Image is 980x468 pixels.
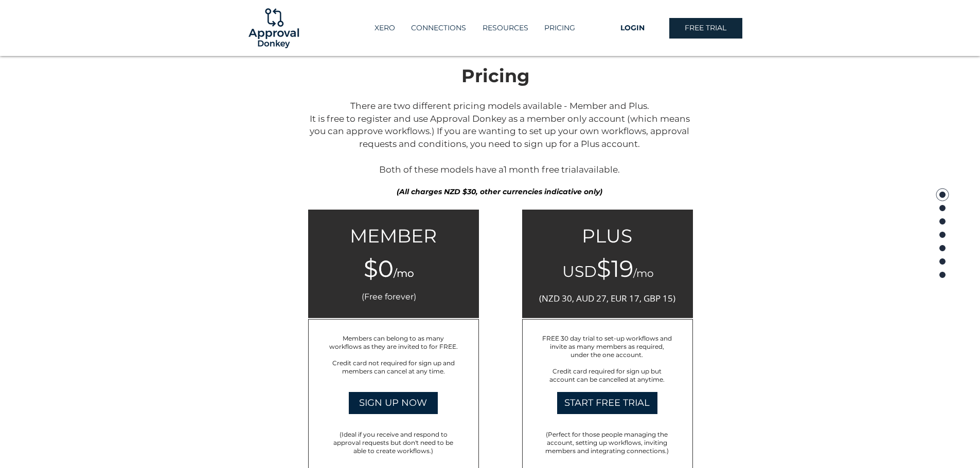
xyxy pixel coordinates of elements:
[477,20,533,36] p: RESOURCES
[596,18,669,39] a: LOGIN
[329,334,458,350] span: Members can belong to as many workflows as they are invited to for FREE.
[620,23,645,33] span: LOGIN
[562,262,597,281] span: USD
[549,367,665,383] span: Credit card required for sign up but account can be cancelled at anytime.
[461,65,530,87] span: Pricing
[564,397,650,409] span: START FREE TRIAL
[935,188,950,280] nav: Page
[315,326,460,339] h6: Includes:
[349,392,438,414] a: SIGN UP NOW
[394,267,414,279] span: /mo
[350,224,437,247] span: MEMBER
[403,20,474,36] a: CONNECTIONS
[406,20,471,36] p: CONNECTIONS
[539,20,580,36] p: PRICING
[362,292,416,302] span: (Free forever)
[669,18,742,39] a: FREE TRIAL
[545,430,669,455] span: (Perfect for those people managing the account, setting up workflows, inviting members and integr...
[685,23,726,33] span: FREE TRIAL
[364,254,394,283] span: $0
[246,1,301,56] img: Logo-01.png
[353,20,596,36] nav: Site
[542,334,672,359] span: FREE 30 day trial to set-up workflows and invite as many members as required, under the one account.
[474,20,536,36] div: RESOURCES
[536,20,583,36] a: PRICING
[582,224,632,247] span: PLUS
[633,267,654,279] span: /mo
[557,392,657,414] a: START FREE TRIAL
[539,292,675,304] span: (NZD 30, AUD 27, EUR 17, GBP 15)
[332,359,455,375] span: Credit card not required for sign up and members can cancel at any time.
[397,187,602,196] span: (All charges NZD $30, other currencies indicative only)​
[310,101,690,175] span: There are two different pricing models available - Member and Plus. It is free to register and us...
[359,397,427,409] span: SIGN UP NOW
[369,20,400,36] p: XERO
[597,254,633,283] span: $19
[366,20,403,36] a: XERO
[504,164,579,175] a: 1 month free trial
[333,430,453,455] span: (Ideal if you receive and respond to approval requests but don't need to be able to create workfl...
